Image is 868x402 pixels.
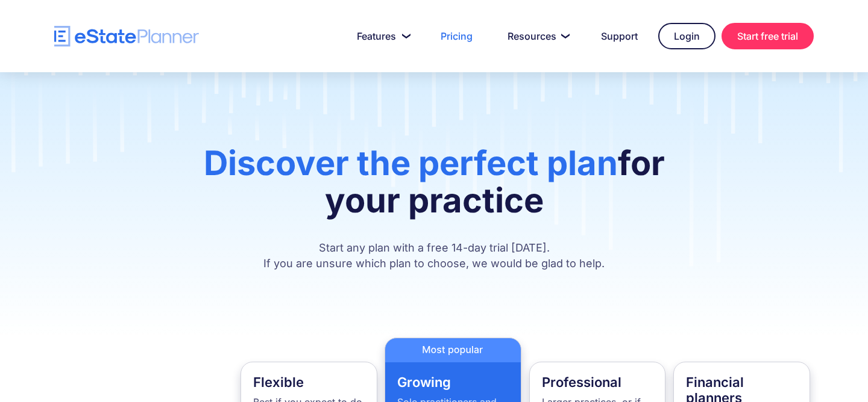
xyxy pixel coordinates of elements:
a: Resources [493,24,580,48]
a: Login [658,23,715,49]
a: Pricing [426,24,487,48]
p: Start any plan with a free 14-day trial [DATE]. If you are unsure which plan to choose, we would ... [192,240,676,271]
a: home [54,26,199,47]
a: Features [342,24,420,48]
h4: Flexible [253,374,365,390]
h4: Growing [397,374,509,390]
span: Discover the perfect plan [204,143,618,184]
a: Start free trial [722,23,814,49]
h1: for your practice [192,144,676,231]
a: Support [587,24,652,48]
h4: Professional [542,374,653,390]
